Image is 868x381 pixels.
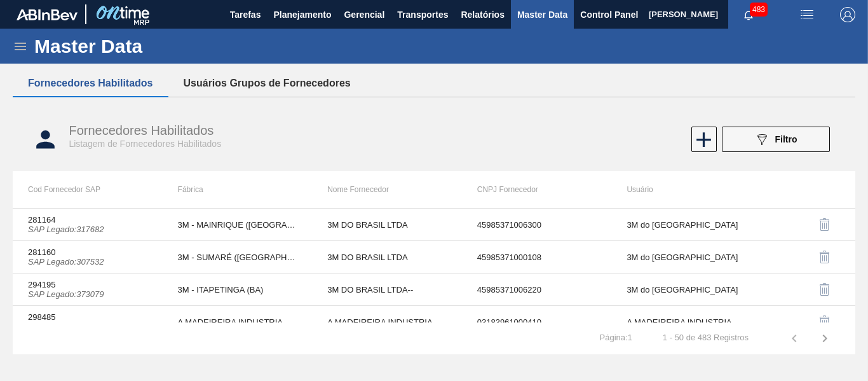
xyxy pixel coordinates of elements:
[312,209,462,241] td: 3M DO BRASIL LTDA
[810,307,840,337] button: delete-icon
[13,274,163,306] td: 294195
[580,7,638,22] span: Control Panel
[776,209,840,240] div: Desabilitar Fornecedor
[13,171,163,208] th: Cod Fornecedor SAP
[34,39,260,53] h1: Master Data
[69,123,214,137] span: Fornecedores Habilitados
[776,274,840,305] div: Desabilitar Fornecedor
[817,314,832,329] img: delete-icon
[312,171,462,208] th: Nome Fornecedor
[799,7,815,22] img: userActions
[585,322,648,343] td: Página : 1
[750,3,768,17] span: 483
[611,241,761,274] td: 3M do [GEOGRAPHIC_DATA]
[397,7,448,22] span: Transportes
[517,7,567,22] span: Master Data
[69,139,221,149] span: Listagem de Fornecedores Habilitados
[611,306,761,338] td: A MADEIREIRA INDUSTRIA E COMERCIO LTDA
[163,306,313,338] td: A MADEIREIRA INDUSTRIA E COMERCIO LTDA - CARIACICA
[776,242,840,272] div: Desabilitar Fornecedor
[462,241,612,274] td: 45985371000108
[462,274,612,306] td: 45985371006220
[312,274,462,306] td: 3M DO BRASIL LTDA--
[775,134,797,144] span: Filtro
[28,322,104,331] i: SAP Legado : 309606
[28,257,104,267] i: SAP Legado : 307532
[273,7,331,22] span: Planejamento
[810,274,840,305] button: delete-icon
[28,289,104,299] i: SAP Legado : 373079
[462,209,612,241] td: 45985371006300
[28,225,104,234] i: SAP Legado : 317682
[13,70,168,97] button: Fornecedores Habilitados
[17,9,78,20] img: TNhmsLtSVTkK8tSr43FrP2fwEKptu5GPRR3wAAAABJRU5ErkJggg==
[462,306,612,338] td: 03183961000410
[715,127,836,152] div: Filtrar Fornecedor
[163,241,313,274] td: 3M - SUMARÉ ([GEOGRAPHIC_DATA])
[611,274,761,306] td: 3M do [GEOGRAPHIC_DATA]
[13,306,163,338] td: 298485
[462,171,612,208] th: CNPJ Fornecedor
[461,7,504,22] span: Relatórios
[817,217,832,232] img: delete-icon
[312,306,462,338] td: A MADEIREIRA INDUSTRIA E COMERCIO
[344,7,384,22] span: Gerencial
[312,241,462,274] td: 3M DO BRASIL LTDA
[163,274,313,306] td: 3M - ITAPETINGA (BA)
[611,209,761,241] td: 3M do [GEOGRAPHIC_DATA]
[776,307,840,337] div: Desabilitar Fornecedor
[13,209,163,241] td: 281164
[168,70,366,97] button: Usuários Grupos de Fornecedores
[810,242,840,272] button: delete-icon
[163,171,313,208] th: Fábrica
[817,282,832,297] img: delete-icon
[163,209,313,241] td: 3M - MAINRIQUE ([GEOGRAPHIC_DATA])
[728,6,769,24] button: Notificações
[722,127,830,152] button: Filtro
[13,241,163,274] td: 281160
[840,7,855,22] img: Logout
[817,249,832,265] img: delete-icon
[810,209,840,240] button: delete-icon
[690,127,715,152] div: Novo Fornecedor
[230,7,261,22] span: Tarefas
[648,322,764,343] td: 1 - 50 de 483 Registros
[611,171,761,208] th: Usuário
